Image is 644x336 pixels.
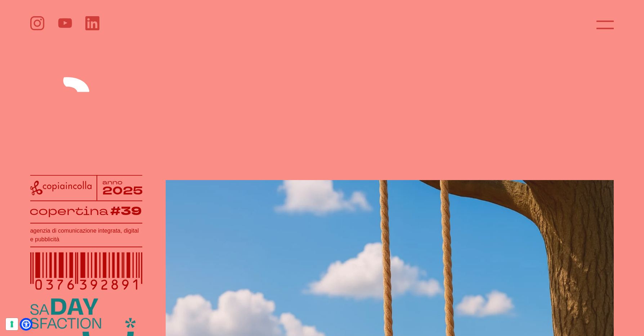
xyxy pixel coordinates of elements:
tspan: #39 [110,203,142,220]
tspan: copertina [30,203,108,219]
tspan: anno [102,178,122,186]
tspan: 2025 [102,183,143,198]
h1: agenzia di comunicazione integrata, digital e pubblicità [30,226,142,243]
button: Le tue preferenze relative al consenso per le tecnologie di tracciamento [6,318,18,330]
a: Open Accessibility Menu [22,320,31,329]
